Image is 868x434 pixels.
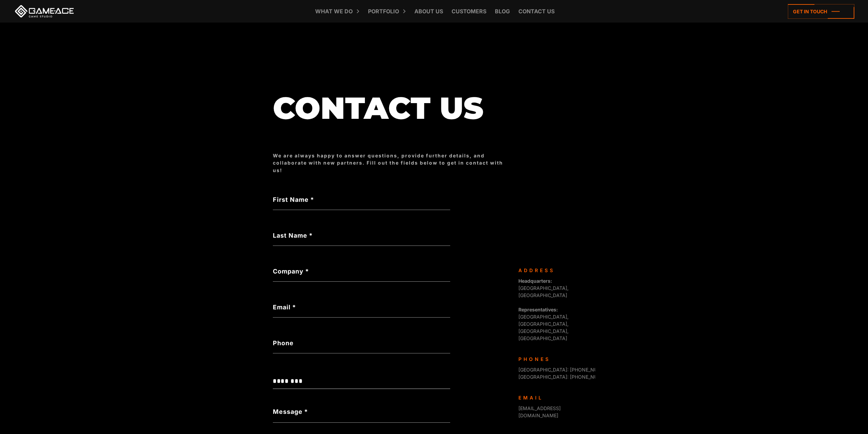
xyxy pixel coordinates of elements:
[518,367,613,373] span: [GEOGRAPHIC_DATA]: [PHONE_NUMBER]
[273,338,450,348] label: Phone
[518,278,569,298] span: [GEOGRAPHIC_DATA], [GEOGRAPHIC_DATA]
[518,394,590,401] div: Email
[518,267,590,274] div: Address
[273,91,512,125] h1: Contact us
[518,307,558,312] strong: Representatives:
[518,307,569,341] span: [GEOGRAPHIC_DATA], [GEOGRAPHIC_DATA], [GEOGRAPHIC_DATA], [GEOGRAPHIC_DATA]
[518,278,552,284] strong: Headquarters:
[273,231,450,240] label: Last Name *
[273,303,450,312] label: Email *
[788,4,854,19] a: Get in touch
[518,355,590,363] div: Phones
[518,405,561,418] a: [EMAIL_ADDRESS][DOMAIN_NAME]
[273,195,450,204] label: First Name *
[273,407,308,416] label: Message *
[273,267,450,276] label: Company *
[518,374,613,380] span: [GEOGRAPHIC_DATA]: [PHONE_NUMBER]
[273,152,512,174] div: We are always happy to answer questions, provide further details, and collaborate with new partne...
